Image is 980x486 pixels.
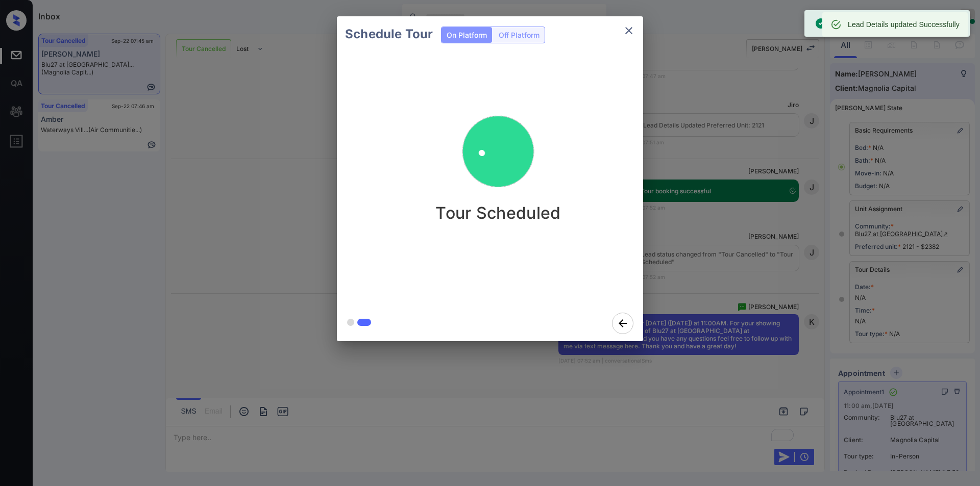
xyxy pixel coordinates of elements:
button: close [619,20,639,41]
div: Tour with knock created successfully [815,13,939,34]
img: success.888e7dccd4847a8d9502.gif [447,101,549,203]
div: Lead Details updated Successfully [848,15,960,34]
h2: Schedule Tour [337,16,441,52]
p: Tour Scheduled [435,203,560,223]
